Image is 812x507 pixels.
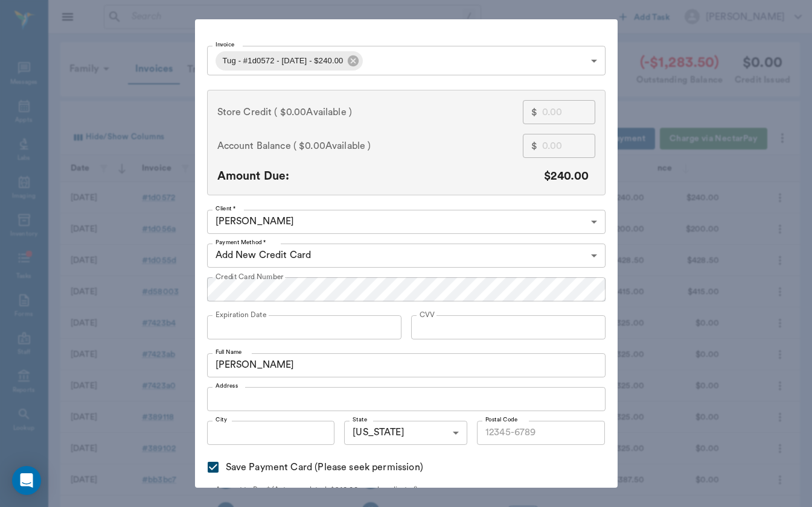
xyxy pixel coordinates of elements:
[216,382,238,390] label: Address
[207,210,606,234] div: [PERSON_NAME]
[531,105,537,119] p: $
[216,272,284,282] label: Credit Card Number
[217,139,371,153] span: Account Balance ( )
[216,238,266,247] label: Payment Method *
[216,348,242,356] label: Full Name
[207,244,606,268] div: Add New Credit Card
[299,139,365,153] span: $0.00 Available
[216,415,227,424] label: City
[420,310,435,320] label: CVV
[216,54,351,68] span: Tug - #1d0572 - [DATE] - $240.00
[344,421,467,445] div: [US_STATE]
[216,51,363,71] div: Tug - #1d0572 - [DATE] - $240.00
[420,320,597,334] iframe: secured
[12,466,41,495] div: Open Intercom Messenger
[477,421,605,445] input: 12345-6789
[217,168,290,185] p: Amount Due:
[531,139,537,153] p: $
[216,484,418,495] p: Amount to Pay * (Auto-populated: $240.00 - can be adjusted)
[216,40,234,49] label: Invoice
[485,415,517,424] label: Postal Code
[216,310,267,320] label: Expiration Date
[542,100,595,124] input: 0.00
[544,168,589,185] p: $240.00
[217,105,352,119] span: Store Credit ( )
[542,134,595,158] input: 0.00
[216,320,393,334] iframe: secured
[226,460,423,474] span: Save Payment Card (Please seek permission)
[353,415,367,424] label: State
[216,204,236,213] label: Client *
[280,105,347,119] span: $0.00 Available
